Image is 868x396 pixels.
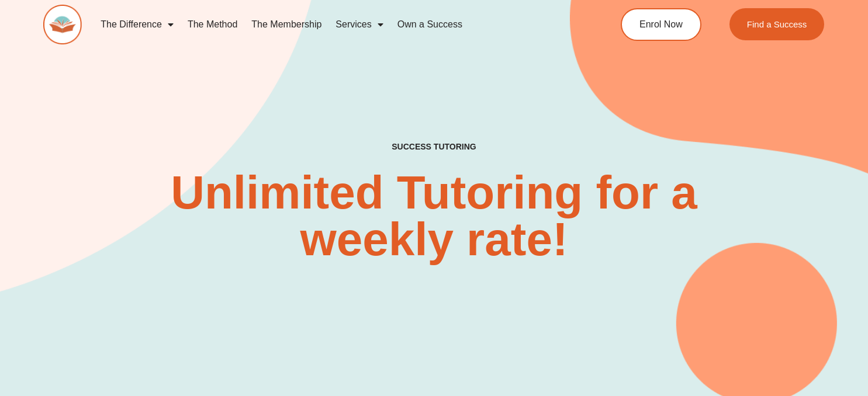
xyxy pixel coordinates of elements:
h4: SUCCESS TUTORING​ [319,142,550,152]
a: The Membership [244,11,328,38]
a: Services [328,11,390,38]
nav: Menu [94,11,576,38]
a: Enrol Now [621,8,701,41]
span: Enrol Now [639,20,683,29]
a: The Difference [94,11,181,38]
a: Find a Success [729,8,825,40]
a: Own a Success [390,11,469,38]
a: The Method [181,11,244,38]
span: Find a Success [747,20,807,29]
h2: Unlimited Tutoring for a weekly rate! [94,169,774,263]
